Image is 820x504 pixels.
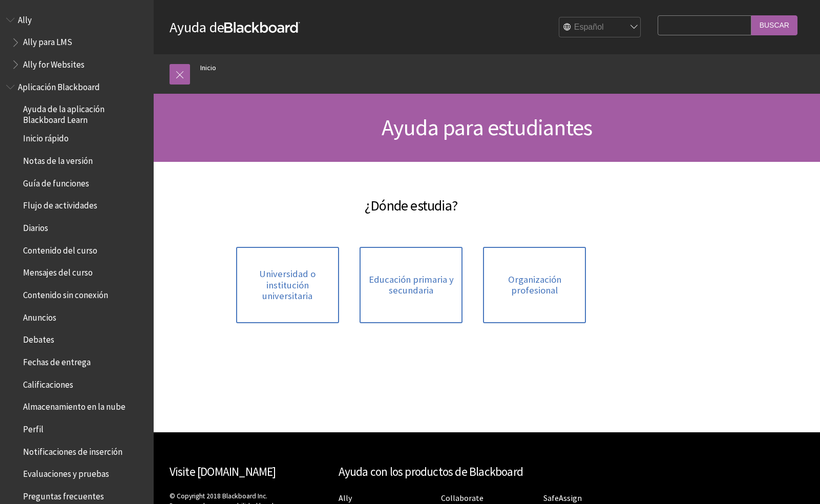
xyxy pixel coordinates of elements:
[23,175,89,188] span: Guía de funciones
[23,309,56,323] span: Anuncios
[751,15,797,35] input: Buscar
[23,398,125,412] span: Almacenamiento en la nube
[23,443,122,457] span: Notificaciones de inserción
[23,376,73,390] span: Calificaciones
[559,17,641,38] select: Site Language Selector
[339,463,636,481] h2: Ayuda con los productos de Blackboard
[18,78,100,92] span: Aplicación Blackboard
[23,331,54,345] span: Debates
[6,11,148,73] nav: Book outline for Anthology Ally Help
[366,274,456,296] span: Educación primaria y secundaria
[23,264,93,278] span: Mensajes del curso
[236,247,339,323] a: Universidad o institución universitaria
[170,464,276,479] a: Visite [DOMAIN_NAME]
[23,34,72,48] span: Ally para LMS
[483,247,586,323] a: Organización profesional
[23,101,146,125] span: Ayuda de la aplicación Blackboard Learn
[23,286,108,300] span: Contenido sin conexión
[23,130,69,144] span: Inicio rápido
[164,182,658,216] h2: ¿Dónde estudia?
[382,113,592,141] span: Ayuda para estudiantes
[23,242,97,256] span: Contenido del curso
[23,488,104,501] span: Preguntas frecuentes
[489,274,580,296] span: Organización profesional
[360,247,462,323] a: Educación primaria y secundaria
[224,22,300,33] strong: Blackboard
[441,493,483,503] a: Collaborate
[23,219,48,233] span: Diarios
[23,421,44,434] span: Perfil
[23,152,93,166] span: Notas de la versión
[23,466,109,479] span: Evaluaciones y pruebas
[242,268,333,302] span: Universidad o institución universitaria
[200,61,216,74] a: Inicio
[23,56,85,70] span: Ally for Websites
[23,353,91,367] span: Fechas de entrega
[18,11,32,25] span: Ally
[543,493,582,503] a: SafeAssign
[339,493,352,503] a: Ally
[170,18,300,36] a: Ayuda deBlackboard
[23,197,97,211] span: Flujo de actividades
